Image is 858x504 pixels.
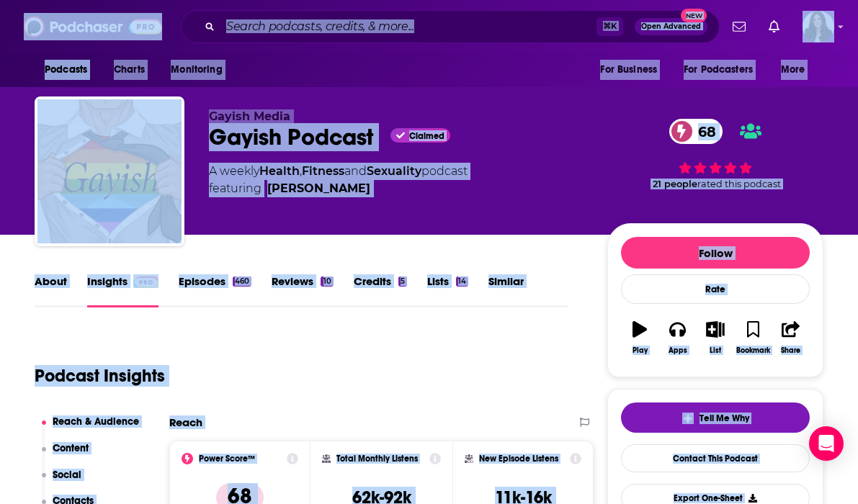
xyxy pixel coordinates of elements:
span: Claimed [409,132,444,140]
button: open menu [771,56,823,84]
button: Bookmark [734,312,772,364]
div: Apps [669,346,687,355]
span: For Business [600,60,657,80]
span: For Podcasters [684,60,753,80]
a: Health [259,164,300,178]
div: 460 [233,276,251,287]
span: and [344,164,367,178]
button: Follow [621,237,810,269]
span: featuring [209,180,468,197]
div: [PERSON_NAME] [267,180,370,197]
a: InsightsPodchaser Pro [87,274,158,307]
a: Contact This Podcast [621,444,810,472]
div: Search podcasts, credits, & more... [181,10,720,43]
div: 68 21 peoplerated this podcast [607,109,823,199]
button: Share [772,312,810,364]
h2: Power Score™ [199,454,255,464]
span: , [300,164,302,178]
div: List [710,346,721,355]
img: tell me why sparkle [682,413,694,424]
div: Play [633,346,648,355]
img: Gayish Podcast [37,99,182,243]
span: Tell Me Why [700,413,749,424]
span: Charts [114,60,145,80]
span: Podcasts [45,60,87,80]
input: Search podcasts, credits, & more... [220,15,596,38]
a: About [35,274,67,307]
a: Lists14 [427,274,468,307]
span: Open Advanced [641,23,701,30]
a: Show notifications dropdown [763,14,785,39]
button: Play [621,312,658,364]
button: Reach & Audience [42,415,140,442]
p: Reach & Audience [53,415,139,428]
p: Content [53,442,89,454]
a: Show notifications dropdown [727,14,751,39]
img: Podchaser Pro [133,276,158,288]
p: Social [53,469,81,481]
span: More [781,60,805,80]
div: Open Intercom Messenger [809,426,844,461]
a: Fitness [302,164,344,178]
div: Bookmark [736,346,770,355]
span: New [681,9,707,22]
a: Reviews10 [272,274,333,307]
button: List [697,312,734,364]
img: User Profile [803,11,834,42]
button: Show profile menu [803,11,834,42]
div: 10 [321,276,333,287]
div: 14 [456,276,468,287]
a: Charts [104,56,153,84]
span: 21 people [653,179,697,189]
span: rated this podcast [697,179,781,189]
img: Podchaser - Follow, Share and Rate Podcasts [24,13,162,40]
h2: Reach [169,415,202,429]
button: open menu [674,56,774,84]
div: Rate [621,274,810,304]
div: 5 [398,276,407,287]
button: open menu [35,56,106,84]
span: 68 [684,119,723,144]
a: 68 [669,119,723,144]
button: open menu [590,56,675,84]
span: Gayish Media [209,109,290,123]
button: Social [42,469,82,495]
h2: Total Monthly Listens [336,454,418,464]
button: Open AdvancedNew [635,18,707,35]
button: Apps [658,312,696,364]
h1: Podcast Insights [35,365,165,387]
span: Logged in as RebeccaShapiro [803,11,834,42]
div: A weekly podcast [209,163,468,197]
span: ⌘ K [596,17,623,36]
button: Content [42,442,89,469]
button: tell me why sparkleTell Me Why [621,402,810,433]
a: Episodes460 [179,274,251,307]
a: Similar [488,274,524,307]
h2: New Episode Listens [479,454,558,464]
a: Credits5 [354,274,407,307]
div: Share [781,346,800,355]
a: Sexuality [367,164,421,178]
span: Monitoring [171,60,222,80]
button: open menu [161,56,241,84]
